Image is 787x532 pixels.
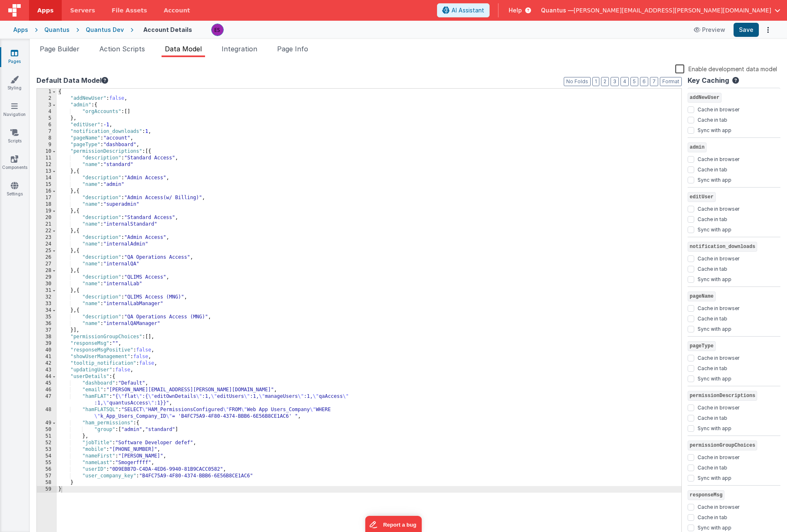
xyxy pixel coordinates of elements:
[37,115,57,122] div: 5
[37,486,57,493] div: 59
[13,26,28,34] div: Apps
[574,6,771,14] span: [PERSON_NAME][EMAIL_ADDRESS][PERSON_NAME][DOMAIN_NAME]
[37,281,57,287] div: 30
[222,45,257,53] span: Integration
[601,77,609,86] button: 2
[37,393,57,407] div: 47
[37,446,57,453] div: 53
[698,125,731,134] label: Sync with app
[99,45,145,53] span: Action Scripts
[698,424,731,432] label: Sync with app
[37,380,57,387] div: 45
[37,460,57,466] div: 55
[698,225,731,233] label: Sync with app
[630,77,638,86] button: 5
[698,264,727,272] label: Cache in tab
[688,391,757,401] span: permissionDescriptions
[37,95,57,102] div: 2
[698,204,739,212] label: Cache in browser
[509,6,522,14] span: Help
[37,108,57,115] div: 4
[564,77,591,86] button: No Folds
[698,254,739,262] label: Cache in browser
[620,77,629,86] button: 4
[37,228,57,234] div: 22
[37,142,57,148] div: 9
[640,77,648,86] button: 6
[37,175,57,181] div: 14
[698,154,739,163] label: Cache in browser
[698,214,727,223] label: Cache in tab
[37,254,57,261] div: 26
[698,463,727,471] label: Cache in tab
[37,248,57,254] div: 25
[37,287,57,294] div: 31
[37,301,57,307] div: 33
[37,6,53,14] span: Apps
[143,26,192,33] h4: Account Details
[37,214,57,221] div: 20
[37,307,57,314] div: 34
[611,77,619,86] button: 3
[37,367,57,373] div: 43
[37,466,57,473] div: 56
[37,168,57,175] div: 13
[698,175,731,183] label: Sync with app
[37,294,57,301] div: 32
[698,363,727,372] label: Cache in tab
[37,89,57,95] div: 1
[688,291,716,301] span: pageName
[688,93,722,103] span: addNewUser
[37,360,57,367] div: 42
[698,403,739,411] label: Cache in browser
[698,314,727,322] label: Cache in tab
[698,523,731,531] label: Sync with app
[734,23,759,37] button: Save
[37,128,57,135] div: 7
[37,340,57,347] div: 39
[37,234,57,241] div: 23
[688,490,724,500] span: responseMsg
[37,327,57,334] div: 37
[592,77,599,86] button: 1
[37,261,57,267] div: 27
[437,3,490,17] button: AI Assistant
[37,241,57,248] div: 24
[37,102,57,108] div: 3
[698,513,727,521] label: Cache in tab
[688,142,707,152] span: admin
[688,441,757,450] span: permissionGroupChoices
[37,473,57,479] div: 57
[37,347,57,354] div: 40
[698,105,739,113] label: Cache in browser
[37,479,57,486] div: 58
[688,192,716,202] span: editUser
[650,77,658,86] button: 7
[37,354,57,360] div: 41
[37,320,57,327] div: 36
[698,453,739,461] label: Cache in browser
[688,77,729,84] h4: Key Caching
[698,274,731,283] label: Sync with app
[86,26,124,34] div: Quantus Dev
[698,303,739,312] label: Cache in browser
[37,135,57,142] div: 8
[37,181,57,188] div: 15
[37,148,57,155] div: 10
[698,374,731,382] label: Sync with app
[37,407,57,420] div: 48
[688,341,716,351] span: pageType
[660,77,682,86] button: Format
[37,221,57,228] div: 21
[44,26,70,34] div: Quantus
[698,473,731,481] label: Sync with app
[37,195,57,201] div: 17
[37,426,57,433] div: 50
[675,64,777,73] label: Enable development data model
[37,453,57,460] div: 54
[112,6,147,14] span: File Assets
[762,24,774,36] button: Options
[37,274,57,281] div: 29
[698,353,739,361] label: Cache in browser
[37,440,57,446] div: 52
